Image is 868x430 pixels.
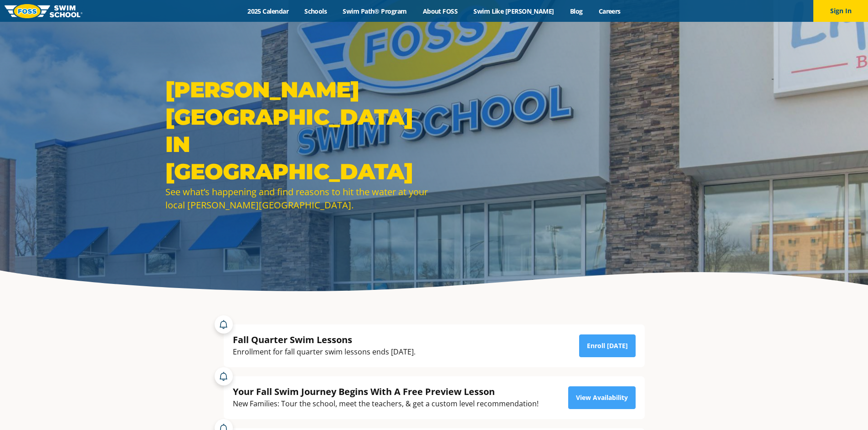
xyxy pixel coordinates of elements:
[579,334,636,357] a: Enroll [DATE]
[568,386,636,409] a: View Availability
[562,7,591,15] a: Blog
[233,334,416,346] div: Fall Quarter Swim Lessons
[165,76,430,185] h1: [PERSON_NAME][GEOGRAPHIC_DATA] in [GEOGRAPHIC_DATA]
[466,7,562,15] a: Swim Like [PERSON_NAME]
[233,398,539,410] div: New Families: Tour the school, meet the teachers, & get a custom level recommendation!
[415,7,466,15] a: About FOSS
[165,185,430,212] div: See what’s happening and find reasons to hit the water at your local [PERSON_NAME][GEOGRAPHIC_DATA].
[233,346,416,358] div: Enrollment for fall quarter swim lessons ends [DATE].
[335,7,415,15] a: Swim Path® Program
[591,7,628,15] a: Careers
[233,385,539,398] div: Your Fall Swim Journey Begins With A Free Preview Lesson
[297,7,335,15] a: Schools
[5,4,82,18] img: FOSS Swim School Logo
[240,7,297,15] a: 2025 Calendar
